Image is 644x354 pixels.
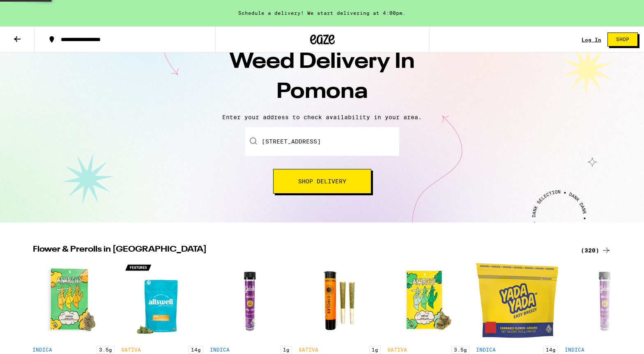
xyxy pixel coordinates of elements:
[299,347,318,352] p: SATIVA
[210,259,292,342] img: Gelato - Grape Pie - 1g
[32,259,115,342] img: Anarchy - Banana OG - 3.5g
[565,347,584,352] p: INDICA
[451,346,469,354] p: 3.5g
[387,259,469,342] img: Anarchy - Orange Runtz - 3.5g
[32,347,52,352] p: INDICA
[476,259,558,342] img: Yada Yada - Glitter Bomb Pre-Ground - 14g
[543,346,558,354] p: 14g
[121,347,141,352] p: SATIVA
[33,245,571,255] h2: Flower & Prerolls in [GEOGRAPHIC_DATA]
[97,346,115,354] p: 3.5g
[369,346,381,354] p: 1g
[273,169,371,194] button: Shop Delivery
[210,347,230,352] p: INDICA
[189,346,203,354] p: 14g
[8,114,636,120] p: Enter your address to check availability in your area.
[581,245,611,255] a: (320)
[476,347,496,352] p: INDICA
[245,127,399,156] input: Enter your delivery address
[582,37,601,42] a: Log In
[607,32,638,46] button: Shop
[178,47,466,107] h1: Weed Delivery In
[299,259,381,342] img: Circles Eclipse - Maui Wowie Diamond Infused 2-Pack - 1g
[298,178,346,184] span: Shop Delivery
[616,37,629,42] span: Shop
[276,81,368,103] span: Pomona
[121,259,203,342] img: Allswell - Jack's Revenge - 14g
[601,32,644,46] a: Shop
[5,6,59,12] span: Hi. Need any help?
[387,347,407,352] p: SATIVA
[281,346,292,354] p: 1g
